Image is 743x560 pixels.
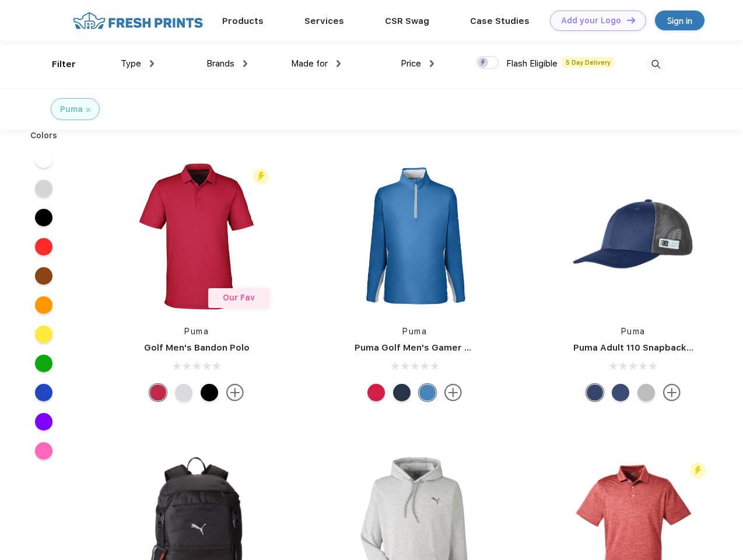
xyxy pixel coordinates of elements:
img: func=resize&h=266 [556,159,711,314]
a: Sign in [655,10,705,30]
img: more.svg [226,384,244,401]
div: Puma [60,103,83,116]
span: Type [121,58,141,69]
a: CSR Swag [385,16,429,26]
img: flash_active_toggle.svg [690,463,706,478]
span: Brands [206,58,234,69]
img: fo%20logo%202.webp [69,10,206,31]
a: Products [222,16,264,26]
img: DT [627,17,635,23]
div: Colors [22,129,66,142]
img: filter_cancel.svg [86,108,90,112]
a: Services [304,16,344,26]
a: Puma [184,327,209,336]
div: High Rise [175,384,192,401]
img: desktop_search.svg [646,55,665,74]
a: Puma [402,327,427,336]
img: dropdown.png [243,60,247,67]
span: Our Fav [223,293,255,302]
div: Quarry with Brt Whit [637,384,655,401]
img: dropdown.png [337,60,341,67]
div: Puma Black [201,384,218,401]
div: Add your Logo [561,16,621,26]
span: Flash Eligible [506,58,558,69]
div: Peacoat Qut Shd [612,384,629,401]
span: 5 Day Delivery [562,57,614,68]
img: dropdown.png [430,60,434,67]
div: Ski Patrol [367,384,385,401]
div: Sign in [667,14,692,27]
a: Golf Men's Bandon Polo [144,342,250,353]
div: Navy Blazer [393,384,411,401]
img: more.svg [663,384,681,401]
div: Filter [52,58,76,71]
img: more.svg [444,384,462,401]
span: Price [401,58,421,69]
img: func=resize&h=266 [119,159,274,314]
a: Puma [621,327,646,336]
img: flash_active_toggle.svg [253,169,269,184]
div: Peacoat with Qut Shd [586,384,604,401]
span: Made for [291,58,328,69]
img: dropdown.png [150,60,154,67]
img: func=resize&h=266 [337,159,492,314]
div: Bright Cobalt [419,384,436,401]
a: Puma Golf Men's Gamer Golf Quarter-Zip [355,342,539,353]
div: Ski Patrol [149,384,167,401]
